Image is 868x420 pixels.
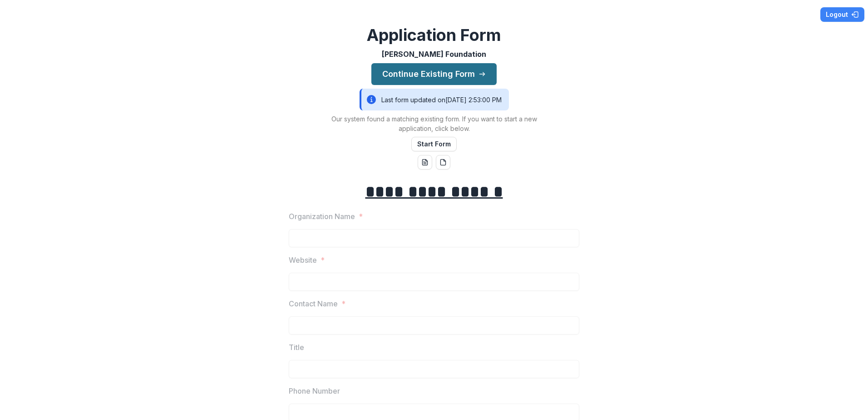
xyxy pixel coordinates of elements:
p: Phone Number [289,385,340,396]
p: Our system found a matching existing form. If you want to start a new application, click below. [321,114,547,133]
p: Title [289,342,304,353]
p: [PERSON_NAME] Foundation [382,49,486,60]
div: Last form updated on [DATE] 2:53:00 PM [360,89,509,110]
button: Continue Existing Form [371,63,497,85]
p: Website [289,255,317,265]
h2: Application Form [367,25,501,45]
button: Logout [820,7,864,22]
button: word-download [418,155,432,170]
button: Start Form [411,137,457,151]
p: Contact Name [289,298,338,309]
button: pdf-download [436,155,450,170]
p: Organization Name [289,211,355,222]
